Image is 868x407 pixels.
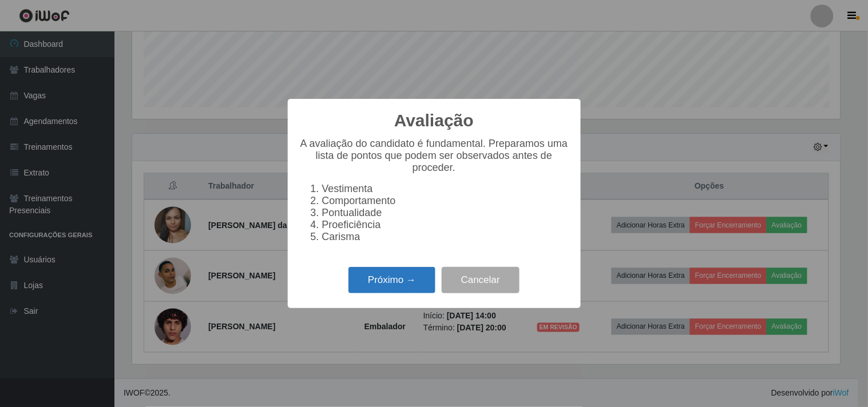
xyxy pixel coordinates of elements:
[299,138,569,174] p: A avaliação do candidato é fundamental. Preparamos uma lista de pontos que podem ser observados a...
[322,231,569,243] li: Carisma
[322,183,569,195] li: Vestimenta
[322,195,569,207] li: Comportamento
[322,219,569,231] li: Proeficiência
[442,267,520,294] button: Cancelar
[322,207,569,219] li: Pontualidade
[348,267,435,294] button: Próximo →
[394,110,474,131] h2: Avaliação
